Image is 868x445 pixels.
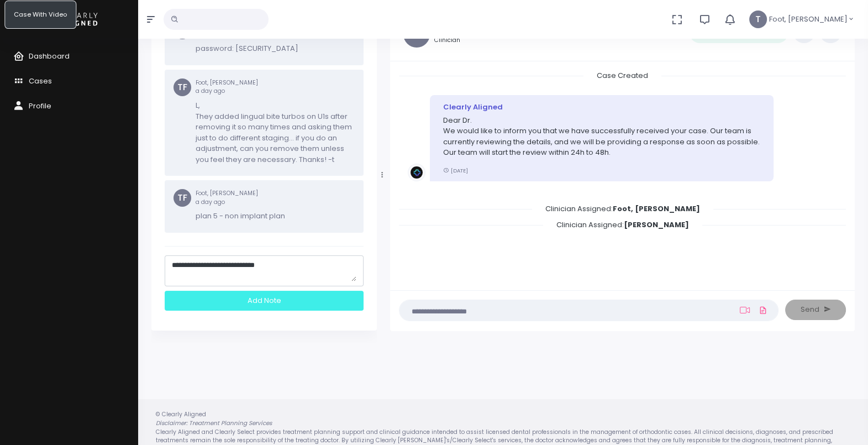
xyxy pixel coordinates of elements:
[196,100,355,165] p: L, They added lingual bite turbos on U1s after removing it so many times and asking them just to ...
[443,167,468,174] small: [DATE]
[14,10,67,19] span: Case With Video
[196,198,225,206] span: a day ago
[443,102,760,113] div: Clearly Aligned
[399,70,846,280] div: scrollable content
[156,419,272,427] em: Disclaimer: Treatment Planning Services
[532,200,713,217] span: Clinician Assigned:
[29,51,70,61] span: Dashboard
[29,76,52,86] span: Cases
[756,300,770,320] a: Add Files
[769,14,848,25] span: Foot, [PERSON_NAME]
[624,219,689,230] b: [PERSON_NAME]
[173,189,191,207] span: TF
[434,36,527,45] small: Clinician
[443,115,760,158] p: Dear Dr. We would like to inform you that we have successfully received your case. Our team is cu...
[196,78,355,96] small: Foot, [PERSON_NAME]
[196,211,285,222] p: plan 5 - non implant plan
[151,8,377,343] div: scrollable content
[196,189,285,206] small: Foot, [PERSON_NAME]
[749,11,767,28] span: T
[196,43,298,54] p: password: [SECURITY_DATA]
[165,291,364,311] div: Add Note
[29,101,51,111] span: Profile
[196,87,225,95] span: a day ago
[583,67,661,84] span: Case Created
[738,306,752,315] a: Add Loom Video
[173,78,191,96] span: TF
[543,216,702,233] span: Clinician Assigned:
[613,203,700,214] b: Foot, [PERSON_NAME]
